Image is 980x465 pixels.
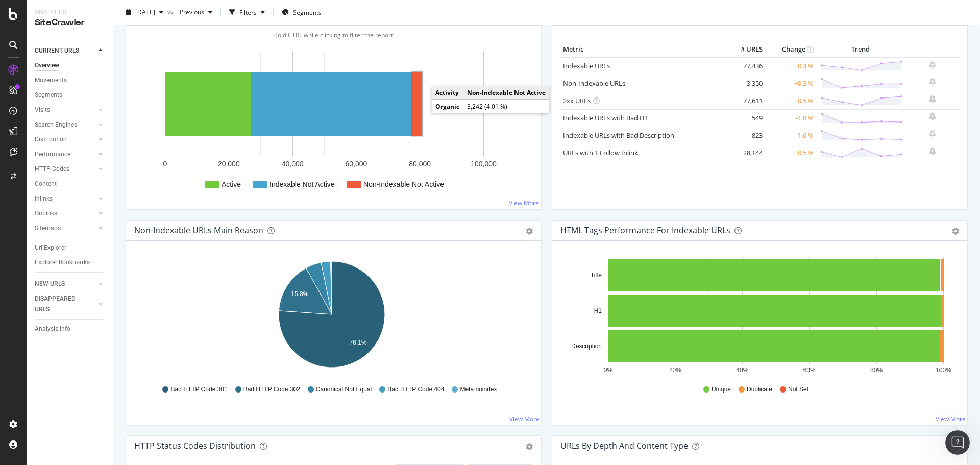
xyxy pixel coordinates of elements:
div: Performance [35,149,70,160]
div: SiteCrawler [35,17,105,29]
div: Visits [35,105,50,115]
a: NEW URLS [35,279,95,289]
a: Inlinks [35,193,95,204]
a: Indexable URLs with Bad H1 [563,113,648,123]
text: 40,000 [282,160,304,168]
a: Visits [35,105,95,115]
div: bell-plus [929,78,936,86]
text: Indexable Not Active [269,180,335,188]
div: Overview [35,60,59,71]
svg: A chart. [560,257,955,376]
div: Analytics [35,8,105,17]
div: Sitemaps [35,223,61,234]
span: 2025 Sep. 4th [135,8,155,16]
span: Hold CTRL while clicking to filter the report. [273,31,395,39]
span: Duplicate [747,385,772,394]
a: Movements [35,75,106,86]
div: Content [35,179,57,189]
text: 20,000 [218,160,240,168]
span: Not Set [788,385,808,394]
a: Indexable URLs [563,61,610,70]
svg: A chart. [134,42,533,201]
div: NEW URLS [35,279,65,289]
td: Organic [432,100,463,113]
a: Search Engines [35,119,95,130]
td: 823 [724,127,765,144]
div: HTTP Status Codes Distribution [134,440,256,451]
td: +0.3 % [765,75,816,92]
div: HTTP Codes [35,164,69,175]
a: View More [509,199,539,207]
button: Previous [176,4,216,20]
th: # URLS [724,42,765,57]
text: 0% [604,366,613,374]
span: Unique [712,385,731,394]
div: Outlinks [35,208,57,219]
text: 40% [736,366,748,374]
a: Explorer Bookmarks [35,257,106,268]
a: DISAPPEARED URLS [35,293,95,315]
text: 20% [669,366,681,374]
div: Movements [35,75,67,86]
a: HTTP Codes [35,164,95,175]
text: 80,000 [409,160,431,168]
text: 100,000 [471,160,497,168]
div: bell-plus [929,147,936,155]
text: Description [571,342,602,350]
text: Title [591,272,602,279]
text: 100% [936,366,951,374]
a: Url Explorer [35,242,106,253]
a: Sitemaps [35,223,95,234]
button: [DATE] [121,4,167,20]
td: 3,350 [724,75,765,92]
div: bell-plus [929,130,936,138]
td: +0.4 % [765,57,816,75]
div: Inlinks [35,193,53,204]
button: Filters [225,4,269,20]
div: gear [526,228,533,235]
div: CURRENT URLS [35,45,79,56]
a: Overview [35,60,106,71]
a: 2xx URLs [563,96,591,105]
div: Analysis Info [35,324,70,334]
a: View More [509,414,540,423]
a: Performance [35,149,95,160]
div: gear [952,228,959,235]
div: gear [526,443,533,450]
a: Non-Indexable URLs [563,79,625,88]
button: Segments [278,4,326,20]
td: Non-Indexable Not Active [463,86,550,100]
div: Explorer Bookmarks [35,257,90,268]
td: +0.5 % [765,92,816,109]
div: URLs by Depth and Content Type [560,440,688,451]
a: CURRENT URLS [35,45,95,56]
td: 28,144 [724,144,765,161]
text: 0 [163,160,167,168]
a: Outlinks [35,208,95,219]
th: Metric [560,42,724,57]
div: Non-Indexable URLs Main Reason [134,225,263,235]
svg: A chart. [134,257,529,376]
div: Search Engines [35,119,77,130]
text: H1 [594,307,602,314]
span: vs [167,7,176,15]
td: 3,242 (4.01 %) [463,100,550,113]
text: Non-Indexable Not Active [363,180,444,188]
span: Bad HTTP Code 301 [170,385,227,394]
text: 60% [803,366,816,374]
div: Segments [35,90,62,101]
text: 60,000 [345,160,367,168]
td: 549 [724,109,765,127]
td: 77,611 [724,92,765,109]
a: Indexable URLs with Bad Description [563,131,674,140]
a: URLs with 1 Follow Inlink [563,148,638,157]
span: Meta noindex [460,385,497,394]
td: Activity [432,86,463,100]
div: bell-plus [929,112,936,120]
div: Url Explorer [35,242,66,253]
iframe: Intercom live chat [945,430,970,455]
div: bell-plus [929,95,936,103]
a: Segments [35,90,106,101]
